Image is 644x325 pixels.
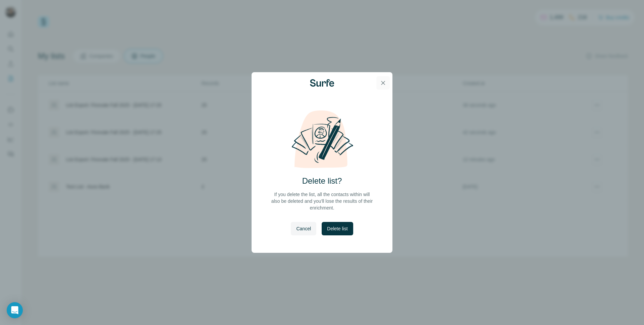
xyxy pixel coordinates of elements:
h2: Delete list? [302,176,342,186]
span: Delete list [327,225,347,232]
div: Open Intercom Messenger [7,302,23,318]
button: Cancel [291,222,316,235]
img: Surfe Logo [310,79,334,87]
span: Cancel [296,225,311,232]
button: Delete list [322,222,353,235]
img: delete-list [284,110,360,169]
p: If you delete the list, all the contacts within will also be deleted and you'll lose the results ... [270,191,374,211]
